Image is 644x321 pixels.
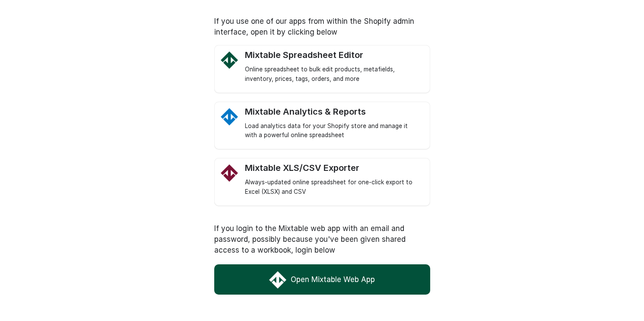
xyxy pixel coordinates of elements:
p: If you login to the Mixtable web app with an email and password, possibly because you've been giv... [214,223,430,256]
div: Mixtable Spreadsheet Editor [245,50,421,61]
img: Mixtable Spreadsheet Editor Logo [221,51,238,69]
img: Mixtable Analytics [221,108,238,125]
a: Mixtable Analytics Mixtable Analytics & Reports Load analytics data for your Shopify store and ma... [245,106,421,141]
div: Load analytics data for your Shopify store and manage it with a powerful online spreadsheet [245,122,421,141]
a: Mixtable Spreadsheet Editor Logo Mixtable Spreadsheet Editor Online spreadsheet to bulk edit prod... [245,50,421,84]
img: Mixtable Excel and CSV Exporter app Logo [221,164,238,182]
a: Open Mixtable Web App [214,264,430,295]
div: Mixtable XLS/CSV Exporter [245,163,421,173]
div: Online spreadsheet to bulk edit products, metafields, inventory, prices, tags, orders, and more [245,65,421,84]
img: Mixtable Web App [269,271,286,289]
a: Mixtable Excel and CSV Exporter app Logo Mixtable XLS/CSV Exporter Always-updated online spreadsh... [245,163,421,197]
div: Always-updated online spreadsheet for one-click export to Excel (XLSX) and CSV [245,178,421,197]
p: If you use one of our apps from within the Shopify admin interface, open it by clicking below [214,16,430,38]
div: Mixtable Analytics & Reports [245,106,421,117]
